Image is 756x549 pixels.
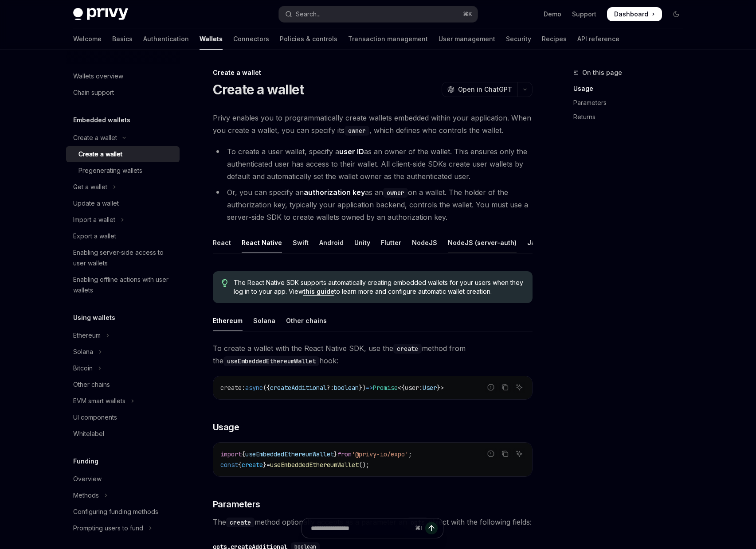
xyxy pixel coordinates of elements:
[345,126,369,136] code: owner
[573,96,690,110] a: Parameters
[73,214,115,225] div: Import a wallet
[405,384,419,392] span: user
[463,11,472,18] span: ⌘ K
[66,360,180,376] button: Toggle Bitcoin section
[73,247,174,269] div: Enabling server-side access to user wallets
[412,232,437,253] div: NodeJS
[238,461,242,469] span: {
[66,393,180,409] button: Toggle EVM smart wallets section
[66,377,180,393] a: Other chains
[327,384,334,392] span: ?:
[458,85,512,94] span: Open in ChatGPT
[73,474,102,484] div: Overview
[408,450,412,458] span: ;
[572,10,596,19] a: Support
[311,518,411,538] input: Ask a question...
[607,7,662,21] a: Dashboard
[542,28,567,50] a: Recipes
[220,461,238,469] span: const
[66,344,180,360] button: Toggle Solana section
[73,274,174,296] div: Enabling offline actions with user wallets
[577,28,619,50] a: API reference
[220,384,242,392] span: create
[112,28,133,50] a: Basics
[359,461,369,469] span: ();
[213,498,260,510] span: Parameters
[66,146,180,162] a: Create a wallet
[506,28,531,50] a: Security
[245,450,334,458] span: useEmbeddedEthereumWallet
[573,82,690,96] a: Usage
[66,426,180,442] a: Whitelabel
[66,195,180,211] a: Update a wallet
[213,342,533,367] span: To create a wallet with the React Native SDK, use the method from the hook:
[73,330,101,341] div: Ethereum
[513,382,525,393] button: Ask AI
[73,198,119,209] div: Update a wallet
[448,232,517,253] div: NodeJS (server-auth)
[200,28,223,50] a: Wallets
[296,9,321,19] div: Search...
[253,310,275,331] div: Solana
[66,487,180,503] button: Toggle Methods section
[66,409,180,425] a: UI components
[266,461,270,469] span: =
[513,448,525,459] button: Ask AI
[66,130,180,146] button: Toggle Create a wallet section
[425,522,438,534] button: Send message
[66,85,180,101] a: Chain support
[223,356,319,366] code: useEmbeddedEthereumWallet
[573,110,690,124] a: Returns
[242,384,245,392] span: :
[242,232,282,253] div: React Native
[352,450,408,458] span: '@privy-io/expo'
[398,384,401,392] span: <
[213,516,533,528] span: The method optionally accepts as a parameter an object with the following fields:
[669,7,683,21] button: Toggle dark mode
[263,384,270,392] span: ({
[73,456,98,467] h5: Funding
[66,245,180,271] a: Enabling server-side access to user wallets
[286,310,327,331] div: Other chains
[614,10,648,19] span: Dashboard
[213,421,239,433] span: Usage
[293,232,309,253] div: Swift
[383,188,408,198] code: owner
[393,344,422,354] code: create
[242,461,263,469] span: create
[73,231,116,241] div: Export a wallet
[242,450,245,458] span: {
[319,232,344,253] div: Android
[213,186,533,223] li: Or, you can specify an as an on a wallet. The holder of the authorization key, typically your app...
[66,471,180,487] a: Overview
[73,396,125,406] div: EVM smart wallets
[423,384,437,392] span: User
[213,310,243,331] div: Ethereum
[73,312,115,323] h5: Using wallets
[337,450,352,458] span: from
[66,272,180,298] a: Enabling offline actions with user wallets
[213,112,533,136] span: Privy enables you to programmatically create wallets embedded within your application. When you c...
[66,327,180,343] button: Toggle Ethereum section
[66,212,180,228] button: Toggle Import a wallet section
[527,232,543,253] div: Java
[366,384,373,392] span: =>
[440,384,444,392] span: >
[73,87,114,98] div: Chain support
[213,145,533,183] li: To create a user wallet, specify a as an owner of the wallet. This ensures only the authenticated...
[373,384,398,392] span: Promise
[78,165,142,176] div: Pregenerating wallets
[73,490,99,501] div: Methods
[66,228,180,244] a: Export a wallet
[233,28,269,50] a: Connectors
[73,506,158,517] div: Configuring funding methods
[73,71,123,82] div: Wallets overview
[439,28,495,50] a: User management
[245,384,263,392] span: async
[334,384,359,392] span: boolean
[73,363,93,374] div: Bitcoin
[222,279,228,287] svg: Tip
[263,461,266,469] span: }
[442,82,517,97] button: Open in ChatGPT
[280,28,337,50] a: Policies & controls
